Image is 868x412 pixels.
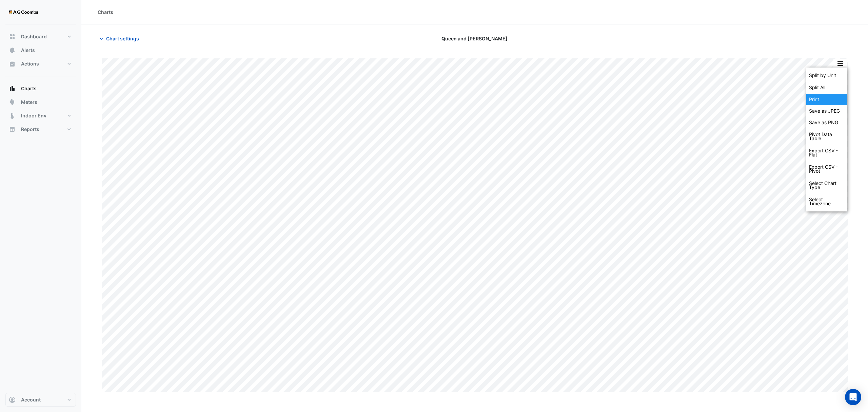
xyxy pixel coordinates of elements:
span: Queen and [PERSON_NAME] [441,35,508,42]
div: Open Intercom Messenger [845,389,861,405]
app-icon: Reports [9,126,16,133]
div: Data series of the same unit displayed on the same chart, except for binary data [806,69,847,81]
div: Save as PNG [806,117,847,128]
span: Charts [21,85,37,92]
span: Reports [21,126,39,133]
span: Dashboard [21,33,47,40]
button: Alerts [5,43,76,57]
app-icon: Alerts [9,47,16,54]
span: Meters [21,99,37,106]
button: Chart settings [98,33,143,44]
span: Alerts [21,47,35,54]
div: Export CSV - Pivot [806,161,847,177]
button: Meters [5,95,76,109]
div: Save as JPEG [806,105,847,117]
span: Account [21,396,41,403]
app-icon: Dashboard [9,33,16,40]
div: Select Timezone [806,193,847,210]
button: Indoor Env [5,109,76,123]
div: Print [806,94,847,105]
div: Pivot Data Table [806,128,847,145]
span: Indoor Env [21,112,46,119]
button: More Options [833,59,847,68]
div: Export CSV - Flat [806,145,847,161]
button: Account [5,393,76,407]
div: Charts [98,8,113,16]
button: Charts [5,82,76,95]
app-icon: Meters [9,99,16,106]
span: Chart settings [106,35,139,42]
button: Actions [5,57,76,71]
span: Actions [21,60,39,67]
app-icon: Indoor Env [9,112,16,119]
div: Select Chart Type [806,177,847,193]
button: Dashboard [5,30,76,43]
div: Each data series displayed its own chart, except alerts which are shown on top of non binary data... [806,81,847,94]
img: Company Logo [8,5,39,19]
button: Reports [5,123,76,136]
app-icon: Actions [9,60,16,67]
app-icon: Charts [9,85,16,92]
